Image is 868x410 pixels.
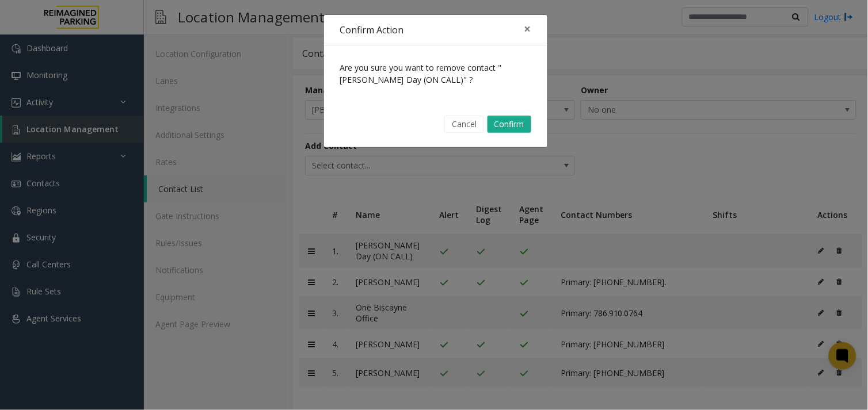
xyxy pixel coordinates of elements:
[444,116,484,133] button: Cancel
[340,23,404,37] h4: Confirm Action
[516,15,539,43] button: Close
[324,45,547,102] div: Are you sure you want to remove contact "[PERSON_NAME] Day (ON CALL)" ?
[488,116,531,133] button: Confirm
[524,21,531,37] span: ×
